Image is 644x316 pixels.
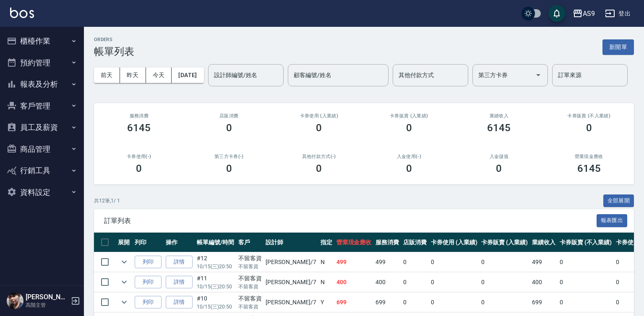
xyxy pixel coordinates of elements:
td: 400 [373,272,401,292]
div: 不留客資 [238,294,262,303]
td: Y [318,293,334,312]
button: 今天 [146,67,172,83]
h3: 0 [406,122,412,134]
td: 0 [558,252,614,272]
h2: 入金使用(-) [374,154,444,159]
a: 詳情 [166,256,193,269]
td: #10 [195,293,236,312]
h5: [PERSON_NAME] [26,293,68,301]
h3: 0 [226,163,232,174]
h3: 0 [316,122,322,134]
td: 0 [558,272,614,292]
h2: 營業現金應收 [554,154,624,159]
button: 新開單 [602,39,634,55]
td: 0 [479,252,530,272]
button: 櫃檯作業 [3,30,81,52]
button: 報表及分析 [3,73,81,95]
button: 列印 [135,276,162,289]
td: 0 [401,293,429,312]
a: 報表匯出 [597,216,628,224]
h2: ORDERS [94,37,134,42]
button: 行銷工具 [3,160,81,181]
th: 服務消費 [373,233,401,252]
th: 卡券販賣 (入業績) [479,233,530,252]
button: expand row [118,256,130,268]
th: 帳單編號/時間 [195,233,236,252]
td: 0 [479,293,530,312]
div: 不留客資 [238,274,262,283]
td: 0 [558,293,614,312]
h3: 6145 [577,163,601,174]
button: 昨天 [120,67,146,83]
h3: 6145 [487,122,511,134]
button: 商品管理 [3,138,81,160]
h3: 0 [586,122,592,134]
h2: 店販消費 [194,113,264,119]
button: save [548,5,565,22]
h2: 卡券使用(-) [104,154,174,159]
button: 全部展開 [603,194,634,207]
td: 699 [530,293,558,312]
td: 699 [334,293,374,312]
td: [PERSON_NAME] /7 [263,272,318,292]
button: 前天 [94,67,120,83]
button: 列印 [135,296,162,309]
th: 展開 [116,233,133,252]
a: 新開單 [602,43,634,51]
div: 不留客資 [238,254,262,263]
td: 0 [401,272,429,292]
h2: 第三方卡券(-) [194,154,264,159]
button: [DATE] [172,67,203,83]
td: 0 [429,293,480,312]
h3: 0 [136,163,142,174]
h3: 0 [226,122,232,134]
h2: 卡券販賣 (不入業績) [554,113,624,119]
button: expand row [118,276,130,288]
td: N [318,272,334,292]
td: 699 [373,293,401,312]
th: 業績收入 [530,233,558,252]
h2: 業績收入 [464,113,534,119]
td: N [318,252,334,272]
td: 499 [334,252,374,272]
button: 登出 [602,6,634,21]
td: [PERSON_NAME] /7 [263,252,318,272]
th: 指定 [318,233,334,252]
img: Person [7,293,23,309]
p: 10/15 (三) 20:50 [197,283,234,290]
h3: 帳單列表 [94,46,134,57]
h3: 0 [496,163,502,174]
th: 操作 [164,233,195,252]
p: 高階主管 [26,301,68,309]
button: 報表匯出 [597,214,628,227]
p: 共 12 筆, 1 / 1 [94,197,120,205]
h3: 0 [316,163,322,174]
p: 10/15 (三) 20:50 [197,303,234,311]
p: 10/15 (三) 20:50 [197,263,234,270]
th: 店販消費 [401,233,429,252]
a: 詳情 [166,276,193,289]
h2: 其他付款方式(-) [284,154,354,159]
button: 預約管理 [3,52,81,74]
td: [PERSON_NAME] /7 [263,293,318,312]
td: 0 [401,252,429,272]
h3: 6145 [127,122,151,134]
button: 列印 [135,256,162,269]
h2: 卡券販賣 (入業績) [374,113,444,119]
button: AS9 [569,5,598,22]
td: 400 [334,272,374,292]
button: 資料設定 [3,181,81,203]
img: Logo [10,8,34,18]
button: 員工及薪資 [3,117,81,138]
th: 設計師 [263,233,318,252]
h2: 卡券使用 (入業績) [284,113,354,119]
p: 不留客資 [238,303,262,311]
td: 499 [373,252,401,272]
h3: 0 [406,163,412,174]
td: 499 [530,252,558,272]
th: 客戶 [236,233,264,252]
span: 訂單列表 [104,217,597,225]
button: 客戶管理 [3,95,81,117]
button: Open [532,68,545,82]
td: #12 [195,252,236,272]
